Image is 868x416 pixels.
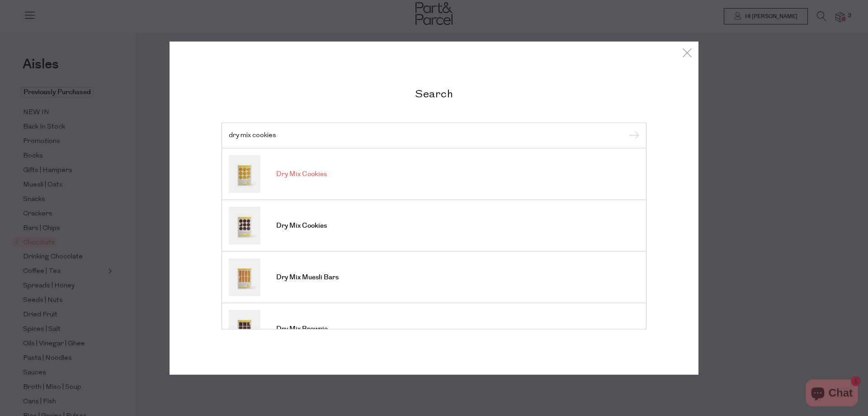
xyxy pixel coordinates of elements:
a: Dry Mix Muesli Bars [229,258,639,296]
input: Search [229,132,639,139]
span: Dry Mix Cookies [276,221,327,230]
span: Dry Mix Brownie [276,325,328,334]
img: Dry Mix Brownie [229,310,260,348]
a: Dry Mix Brownie [229,310,639,348]
h2: Search [222,86,646,100]
a: Dry Mix Cookies [229,155,639,193]
a: Dry Mix Cookies [229,207,639,244]
span: Dry Mix Cookies [276,170,327,179]
img: Dry Mix Muesli Bars [229,258,260,296]
span: Dry Mix Muesli Bars [276,273,339,282]
img: Dry Mix Cookies [229,207,260,244]
img: Dry Mix Cookies [229,155,260,193]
